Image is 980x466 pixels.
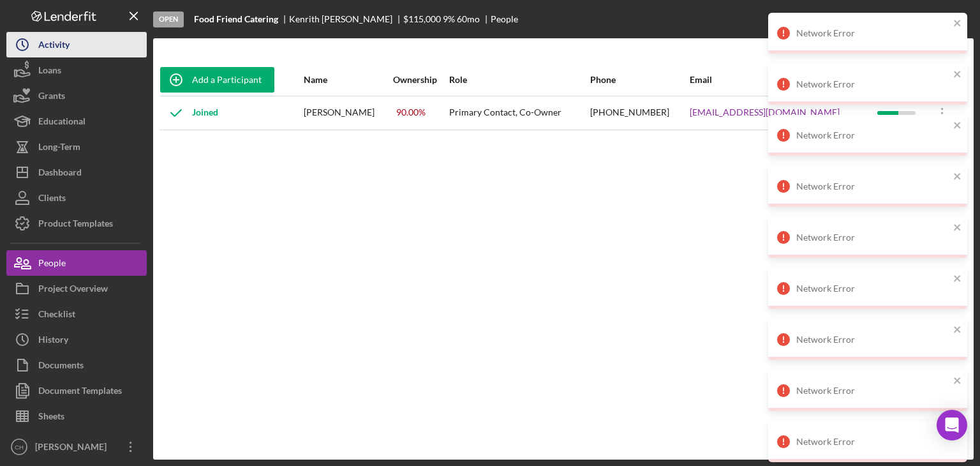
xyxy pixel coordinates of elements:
div: [PERSON_NAME] [32,434,115,463]
div: Ownership [393,75,448,85]
button: Activity [6,32,147,57]
div: Phone [590,75,688,85]
div: Checklist [38,301,75,330]
div: People [491,14,518,24]
div: Network Error [796,386,949,396]
div: 60 mo [457,14,480,24]
div: [PERSON_NAME] [304,97,392,129]
div: Network Error [796,130,949,140]
button: Document Templates [6,378,147,403]
button: Documents [6,352,147,378]
div: Dashboard [38,160,82,188]
div: Network Error [796,334,949,345]
div: History [38,327,68,356]
span: $115,000 [403,13,441,24]
div: 90.00 % [393,104,429,121]
div: Project Overview [38,276,108,304]
div: Kenrith [PERSON_NAME] [289,14,403,24]
div: Network Error [796,79,949,89]
div: Educational [38,109,85,137]
button: Dashboard [6,160,147,185]
div: Network Error [796,283,949,294]
button: close [953,222,962,234]
div: Activity [38,32,70,61]
div: Document Templates [38,378,122,407]
div: Primary Contact, Co-Owner [449,97,589,129]
button: Long-Term [6,134,147,160]
button: close [953,120,962,132]
button: Educational [6,109,147,134]
button: History [6,327,147,352]
div: Joined [160,97,218,129]
div: Role [449,75,589,85]
div: Email [690,75,876,85]
button: Add a Participant [160,67,274,93]
div: Product Templates [38,211,113,239]
div: Sheets [38,403,64,432]
button: Product Templates [6,211,147,236]
b: Food Friend Catering [194,14,278,24]
button: Checklist [6,301,147,327]
div: Network Error [796,232,949,243]
button: close [953,375,962,387]
text: CH [15,444,24,451]
button: Sheets [6,403,147,429]
div: Name [304,75,392,85]
button: Loans [6,57,147,83]
button: close [953,273,962,285]
div: People [38,250,66,279]
div: Network Error [796,181,949,192]
div: Long-Term [38,134,80,163]
div: Add a Participant [192,67,262,93]
button: Project Overview [6,276,147,301]
div: 9 % [443,14,455,24]
div: [PHONE_NUMBER] [590,97,688,129]
div: Loans [38,57,61,86]
div: Open [153,11,184,27]
div: Grants [38,83,65,112]
button: CH[PERSON_NAME] [6,434,147,460]
div: Network Error [796,28,949,38]
button: close [953,18,962,30]
button: Clients [6,185,147,211]
button: close [953,171,962,183]
button: close [953,324,962,336]
div: Open Intercom Messenger [937,410,967,440]
div: Clients [38,185,66,214]
div: Documents [38,352,84,381]
div: Network Error [796,437,949,447]
button: Grants [6,83,147,109]
button: People [6,250,147,276]
button: close [953,69,962,81]
a: [EMAIL_ADDRESS][DOMAIN_NAME] [690,107,840,117]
